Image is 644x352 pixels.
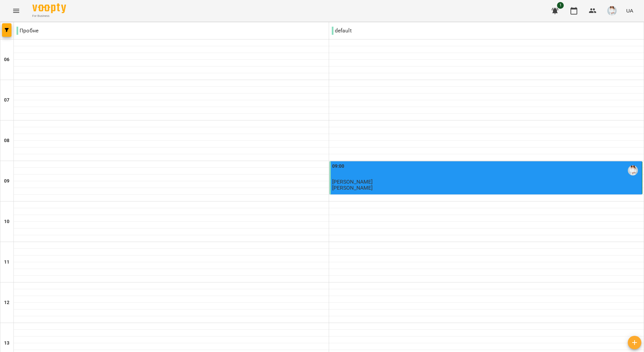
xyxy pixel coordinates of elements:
button: UA [623,4,636,17]
img: Voopty Logo [32,3,66,13]
h6: 12 [4,299,9,306]
h6: 10 [4,218,9,225]
span: [PERSON_NAME] [332,179,373,185]
h6: 08 [4,137,9,144]
img: 31cba75fe2bd3cb19472609ed749f4b6.jpg [607,6,617,16]
label: 09:00 [332,163,345,170]
span: 1 [557,2,564,9]
h6: 07 [4,97,9,104]
h6: 13 [4,340,9,347]
p: default [332,27,352,35]
p: [PERSON_NAME] [332,185,373,191]
h6: 11 [4,259,9,266]
h6: 09 [4,178,9,185]
h6: 06 [4,56,9,63]
img: Хоменко Марина Віталіївна [628,165,638,175]
span: UA [626,7,633,14]
button: Menu [8,3,24,19]
p: Пробне [17,27,38,35]
button: Створити урок [628,336,641,349]
span: For Business [32,14,66,18]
